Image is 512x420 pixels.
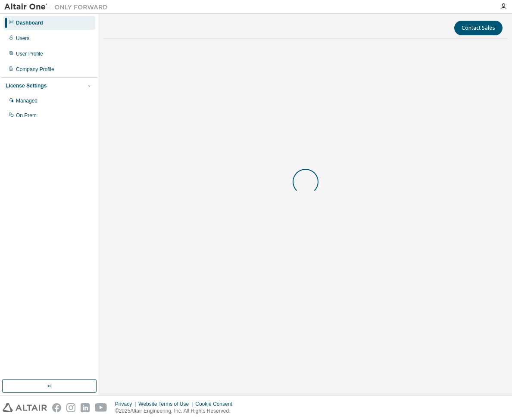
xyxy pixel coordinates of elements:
[16,97,37,104] div: Managed
[52,403,61,412] img: facebook.svg
[16,66,54,73] div: Company Profile
[195,401,237,408] div: Cookie Consent
[115,408,237,415] p: © 2025 Altair Engineering, Inc. All Rights Reserved.
[81,403,90,412] img: linkedin.svg
[3,403,47,412] img: altair_logo.svg
[16,35,29,42] div: Users
[16,112,37,119] div: On Prem
[454,21,503,35] button: Contact Sales
[95,403,107,412] img: youtube.svg
[138,401,195,408] div: Website Terms of Use
[16,50,43,57] div: User Profile
[4,3,112,11] img: Altair One
[6,82,47,89] div: License Settings
[66,403,75,412] img: instagram.svg
[16,19,43,26] div: Dashboard
[115,401,138,408] div: Privacy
